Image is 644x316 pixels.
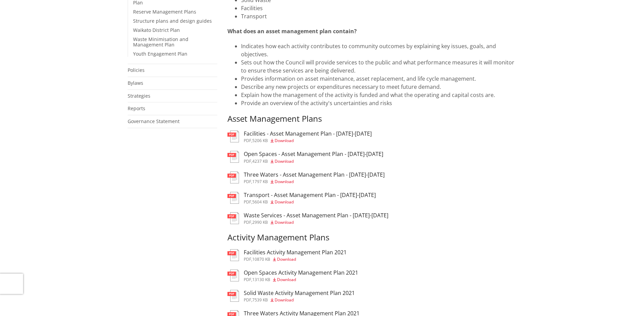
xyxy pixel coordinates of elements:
[244,257,347,261] div: ,
[128,80,143,86] a: Bylaws
[252,179,268,184] span: 1797 KB
[252,158,268,164] span: 4237 KB
[275,297,294,303] span: Download
[275,219,294,225] span: Download
[244,151,383,157] h3: Open Spaces - Asset Management Plan - [DATE]-[DATE]
[275,158,294,164] span: Download
[252,256,270,262] span: 10870 KB
[241,91,517,99] li: Explain how the management of the activity is funded and what the operating and capital costs are.
[133,18,212,24] a: Structure plans and design guides
[244,278,358,282] div: ,
[227,192,376,204] a: Transport - Asset Management Plan - [DATE]-[DATE] pdf,5604 KB Download
[128,118,180,124] a: Governance Statement
[277,256,296,262] span: Download
[227,212,239,224] img: document-pdf.svg
[244,159,383,163] div: ,
[241,99,517,107] li: Provide an overview of the activity's uncertainties and risks
[244,172,385,178] h3: Three Waters - Asset Management Plan - [DATE]-[DATE]
[227,290,239,302] img: document-pdf.svg
[275,179,294,184] span: Download
[227,114,517,124] h3: Asset Management Plans
[227,249,347,261] a: Facilities Activity Management Plan 2021 pdf,10870 KB Download
[244,200,376,204] div: ,
[244,298,355,302] div: ,
[227,172,239,183] img: document-pdf.svg
[244,290,355,296] h3: Solid Waste Activity Management Plan 2021
[227,270,358,282] a: Open Spaces Activity Management Plan 2021 pdf,13130 KB Download
[227,151,239,163] img: document-pdf.svg
[244,179,251,184] span: pdf
[241,12,517,20] li: Transport
[244,256,251,262] span: pdf
[241,75,517,83] li: Provides information on asset maintenance, asset replacement, and life cycle management.
[227,192,239,204] img: document-pdf.svg
[244,138,251,143] span: pdf
[227,131,239,142] img: document-pdf.svg
[241,42,517,58] li: Indicates how each activity contributes to community outcomes by explaining key issues, goals, an...
[277,277,296,282] span: Download
[244,192,376,198] h3: Transport - Asset Management Plan - [DATE]-[DATE]
[241,58,517,75] li: Sets out how the Council will provide services to the public and what performance measures it wil...
[128,67,145,73] a: Policies
[244,199,251,205] span: pdf
[244,297,251,303] span: pdf
[227,151,383,163] a: Open Spaces - Asset Management Plan - [DATE]-[DATE] pdf,4237 KB Download
[244,270,358,276] h3: Open Spaces Activity Management Plan 2021
[252,219,268,225] span: 2990 KB
[241,4,517,12] li: Facilities
[227,172,385,184] a: Three Waters - Asset Management Plan - [DATE]-[DATE] pdf,1797 KB Download
[244,212,388,219] h3: Waste Services - Asset Management Plan - [DATE]-[DATE]
[128,93,150,99] a: Strategies
[244,180,385,184] div: ,
[244,249,347,256] h3: Facilities Activity Management Plan 2021
[227,27,357,35] strong: What does an asset management plan contain?
[244,220,388,224] div: ,
[227,131,372,143] a: Facilities - Asset Management Plan - [DATE]-[DATE] pdf,5206 KB Download
[244,219,251,225] span: pdf
[133,36,188,48] a: Waste Minimisation and Management Plan
[244,158,251,164] span: pdf
[227,270,239,281] img: document-pdf.svg
[275,199,294,205] span: Download
[252,297,268,303] span: 7539 KB
[244,139,372,143] div: ,
[227,249,239,261] img: document-pdf.svg
[252,277,270,282] span: 13130 KB
[244,131,372,137] h3: Facilities - Asset Management Plan - [DATE]-[DATE]
[227,233,517,242] h3: Activity Management Plans
[275,138,294,143] span: Download
[227,212,388,224] a: Waste Services - Asset Management Plan - [DATE]-[DATE] pdf,2990 KB Download
[252,199,268,205] span: 5604 KB
[128,105,145,112] a: Reports
[613,288,637,312] iframe: Messenger Launcher
[241,83,517,91] li: Describe any new projects or expenditures necessary to meet future demand.
[133,8,196,15] a: Reserve Management Plans
[133,27,180,33] a: Waikato District Plan
[244,277,251,282] span: pdf
[252,138,268,143] span: 5206 KB
[227,290,355,302] a: Solid Waste Activity Management Plan 2021 pdf,7539 KB Download
[133,51,187,57] a: Youth Engagement Plan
